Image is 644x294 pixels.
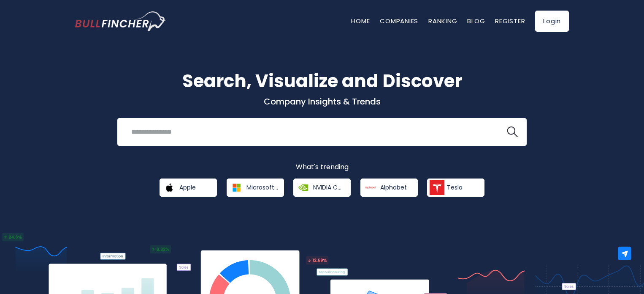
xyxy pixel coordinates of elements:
[427,179,484,197] a: Tesla
[380,16,418,25] a: Companies
[75,96,569,107] p: Company Insights & Trends
[495,16,525,25] a: Register
[447,184,463,191] span: Tesla
[246,184,278,191] span: Microsoft Corporation
[75,11,166,31] img: Bullfincher logo
[535,11,569,32] a: Login
[293,179,351,197] a: NVIDIA Corporation
[360,179,418,197] a: Alphabet
[179,184,196,191] span: Apple
[351,16,370,25] a: Home
[313,184,345,191] span: NVIDIA Corporation
[467,16,485,25] a: Blog
[507,126,518,137] img: search icon
[75,68,569,94] h1: Search, Visualize and Discover
[75,11,166,31] a: Go to homepage
[227,179,284,197] a: Microsoft Corporation
[428,16,457,25] a: Ranking
[75,163,569,172] p: What's trending
[380,184,407,191] span: Alphabet
[160,179,217,197] a: Apple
